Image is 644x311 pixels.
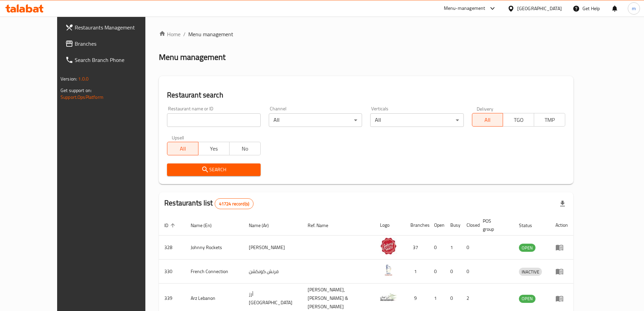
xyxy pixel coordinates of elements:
nav: breadcrumb [159,30,573,38]
td: 0 [461,236,477,260]
a: Branches [60,36,165,52]
span: 1.0.0 [78,74,89,83]
span: Yes [201,144,227,154]
div: [GEOGRAPHIC_DATA] [517,5,562,12]
span: ID [164,221,177,229]
span: Name (Ar) [249,221,278,229]
td: Johnny Rockets [185,236,243,260]
img: Johnny Rockets [380,238,397,254]
button: No [229,142,261,155]
h2: Restaurants list [164,198,254,209]
button: All [472,113,503,127]
span: All [475,115,501,125]
td: 330 [159,260,185,284]
span: Search [172,165,255,174]
span: Status [519,221,541,229]
a: Restaurants Management [60,19,165,36]
a: Support.OpsPlatform [61,93,103,102]
td: 1 [445,236,461,260]
a: Search Branch Phone [60,52,165,68]
td: فرنش كونكشن [243,260,302,284]
div: Menu [555,294,568,303]
span: POS group [483,217,505,233]
h2: Menu management [159,52,225,63]
button: Search [167,163,260,176]
td: 0 [429,260,445,284]
span: No [232,144,258,154]
div: All [370,113,463,127]
span: OPEN [519,295,535,303]
button: TGO [503,113,534,127]
button: Yes [198,142,230,155]
label: Delivery [477,106,494,111]
div: Menu [555,243,568,251]
td: 1 [405,260,429,284]
div: Menu-management [444,4,485,13]
button: All [167,142,198,155]
span: Ref. Name [308,221,337,229]
span: TMP [537,115,563,125]
td: 37 [405,236,429,260]
th: Closed [461,215,477,236]
a: Home [159,30,181,38]
span: Menu management [188,30,233,38]
td: 0 [461,260,477,284]
span: All [170,144,196,154]
img: French Connection [380,262,397,279]
span: Get support on: [61,86,92,95]
th: Branches [405,215,429,236]
span: Version: [61,74,77,83]
th: Busy [445,215,461,236]
td: French Connection [185,260,243,284]
span: INACTIVE [519,268,542,276]
button: TMP [534,113,565,127]
span: 41724 record(s) [215,201,253,207]
img: Arz Lebanon [380,289,397,306]
th: Action [550,215,573,236]
span: Restaurants Management [75,23,159,31]
span: Branches [75,40,159,48]
td: 0 [445,260,461,284]
td: 328 [159,236,185,260]
div: Export file [554,196,571,212]
div: Menu [555,267,568,275]
span: OPEN [519,244,535,252]
span: Search Branch Phone [75,56,159,64]
div: Total records count [215,198,254,209]
h2: Restaurant search [167,90,565,100]
li: / [183,30,186,38]
span: TGO [506,115,531,125]
th: Logo [375,215,405,236]
span: m [632,5,636,12]
input: Search for restaurant name or ID.. [167,113,260,127]
label: Upsell [172,135,184,140]
th: Open [429,215,445,236]
span: Name (En) [191,221,220,229]
div: All [269,113,362,127]
td: 0 [429,236,445,260]
td: [PERSON_NAME] [243,236,302,260]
